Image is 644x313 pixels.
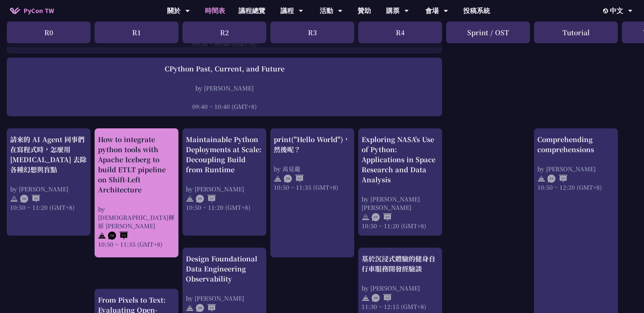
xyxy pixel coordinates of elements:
a: print("Hello World")，然後呢？ by 高見龍 10:50 ~ 11:35 (GMT+8) [274,134,351,191]
img: svg+xml;base64,PHN2ZyB4bWxucz0iaHR0cDovL3d3dy53My5vcmcvMjAwMC9zdmciIHdpZHRoPSIyNCIgaGVpZ2h0PSIyNC... [362,294,370,302]
img: ZHEN.371966e.svg [108,232,128,240]
div: R0 [7,21,91,43]
div: Exploring NASA's Use of Python: Applications in Space Research and Data Analysis [362,134,439,185]
div: by [PERSON_NAME] [186,185,263,193]
div: print("Hello World")，然後呢？ [274,134,351,154]
img: Home icon of PyCon TW 2025 [10,7,20,14]
div: 10:50 ~ 11:20 (GMT+8) [10,203,87,211]
div: by [PERSON_NAME] [PERSON_NAME] [362,195,439,211]
a: How to integrate python tools with Apache Iceberg to build ETLT pipeline on Shift-Left Architectu... [98,134,175,248]
span: PyCon TW [23,6,54,16]
img: ENEN.5a408d1.svg [196,195,216,203]
div: by [PERSON_NAME] [537,165,614,173]
div: 10:50 ~ 11:35 (GMT+8) [274,183,351,191]
img: svg+xml;base64,PHN2ZyB4bWxucz0iaHR0cDovL3d3dy53My5vcmcvMjAwMC9zdmciIHdpZHRoPSIyNCIgaGVpZ2h0PSIyNC... [274,175,282,183]
a: 請來的 AI Agent 同事們在寫程式時，怎麼用 [MEDICAL_DATA] 去除各種幻想與盲點 by [PERSON_NAME] 10:50 ~ 11:20 (GMT+8) [10,134,87,211]
img: ZHZH.38617ef.svg [20,195,40,203]
div: 11:30 ~ 12:15 (GMT+8) [362,302,439,311]
img: svg+xml;base64,PHN2ZyB4bWxucz0iaHR0cDovL3d3dy53My5vcmcvMjAwMC9zdmciIHdpZHRoPSIyNCIgaGVpZ2h0PSIyNC... [537,175,545,183]
img: Locale Icon [603,8,610,13]
div: 10:50 ~ 12:20 (GMT+8) [537,183,614,191]
div: CPython Past, Current, and Future [10,64,439,74]
div: R2 [182,21,266,43]
a: 基於沉浸式體驗的健身自行車服務開發經驗談 by [PERSON_NAME] 11:30 ~ 12:15 (GMT+8) [362,254,439,311]
div: 10:50 ~ 11:20 (GMT+8) [186,203,263,211]
a: CPython Past, Current, and Future by [PERSON_NAME] 09:40 ~ 10:40 (GMT+8) [10,64,439,111]
img: ZHEN.371966e.svg [196,304,216,312]
div: by 高見龍 [274,165,351,173]
img: svg+xml;base64,PHN2ZyB4bWxucz0iaHR0cDovL3d3dy53My5vcmcvMjAwMC9zdmciIHdpZHRoPSIyNCIgaGVpZ2h0PSIyNC... [98,232,106,240]
a: Exploring NASA's Use of Python: Applications in Space Research and Data Analysis by [PERSON_NAME]... [362,134,439,230]
div: 09:40 ~ 10:40 (GMT+8) [10,102,439,111]
div: 10:50 ~ 11:20 (GMT+8) [362,222,439,230]
div: R3 [270,21,354,43]
div: by [DEMOGRAPHIC_DATA]揮原 [PERSON_NAME] [98,205,175,230]
div: 請來的 AI Agent 同事們在寫程式時，怎麼用 [MEDICAL_DATA] 去除各種幻想與盲點 [10,134,87,175]
div: R4 [358,21,442,43]
img: svg+xml;base64,PHN2ZyB4bWxucz0iaHR0cDovL3d3dy53My5vcmcvMjAwMC9zdmciIHdpZHRoPSIyNCIgaGVpZ2h0PSIyNC... [10,195,18,203]
img: svg+xml;base64,PHN2ZyB4bWxucz0iaHR0cDovL3d3dy53My5vcmcvMjAwMC9zdmciIHdpZHRoPSIyNCIgaGVpZ2h0PSIyNC... [362,213,370,221]
a: Comprehending comprehensions by [PERSON_NAME] 10:50 ~ 12:20 (GMT+8) [537,134,614,191]
div: Design Foundational Data Engineering Observability [186,254,263,284]
img: svg+xml;base64,PHN2ZyB4bWxucz0iaHR0cDovL3d3dy53My5vcmcvMjAwMC9zdmciIHdpZHRoPSIyNCIgaGVpZ2h0PSIyNC... [186,304,194,312]
div: by [PERSON_NAME] [362,284,439,292]
div: Maintainable Python Deployments at Scale: Decoupling Build from Runtime [186,134,263,175]
div: by [PERSON_NAME] [10,185,87,193]
img: ENEN.5a408d1.svg [547,175,568,183]
div: How to integrate python tools with Apache Iceberg to build ETLT pipeline on Shift-Left Architecture [98,134,175,195]
div: by [PERSON_NAME] [10,84,439,92]
img: ENEN.5a408d1.svg [372,213,392,221]
div: Comprehending comprehensions [537,134,614,154]
div: R1 [95,21,178,43]
div: Sprint / OST [446,21,530,43]
img: ZHEN.371966e.svg [284,175,304,183]
a: Maintainable Python Deployments at Scale: Decoupling Build from Runtime by [PERSON_NAME] 10:50 ~ ... [186,134,263,211]
div: Tutorial [534,21,618,43]
div: 基於沉浸式體驗的健身自行車服務開發經驗談 [362,254,439,274]
img: svg+xml;base64,PHN2ZyB4bWxucz0iaHR0cDovL3d3dy53My5vcmcvMjAwMC9zdmciIHdpZHRoPSIyNCIgaGVpZ2h0PSIyNC... [186,195,194,203]
div: 10:50 ~ 11:35 (GMT+8) [98,240,175,248]
img: ZHZH.38617ef.svg [372,294,392,302]
a: PyCon TW [3,2,61,19]
div: by [PERSON_NAME] [186,294,263,302]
